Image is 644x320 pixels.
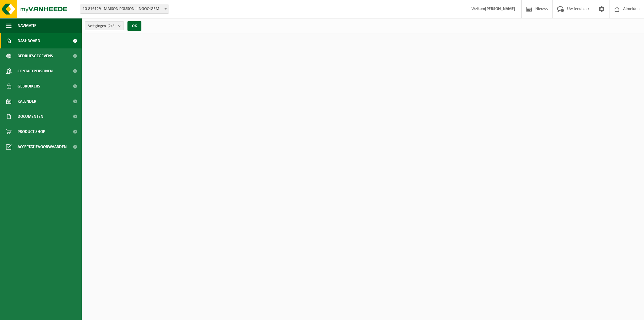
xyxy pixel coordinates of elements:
span: Kalender [18,94,36,109]
span: Bedrijfsgegevens [18,48,53,64]
iframe: chat widget [3,307,101,320]
button: Vestigingen(2/2) [85,21,124,30]
strong: [PERSON_NAME] [485,7,515,11]
span: Gebruikers [18,79,40,94]
count: (2/2) [107,24,116,28]
span: 10-816129 - MAISON POISSON - INGOOIGEM [80,5,169,14]
span: Acceptatievoorwaarden [18,139,67,154]
span: Vestigingen [88,21,116,31]
span: Documenten [18,109,43,124]
span: Dashboard [18,33,40,48]
span: Product Shop [18,124,45,139]
button: OK [127,21,141,31]
span: Contactpersonen [18,64,53,79]
span: 10-816129 - MAISON POISSON - INGOOIGEM [80,5,169,13]
span: Navigatie [18,18,36,33]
